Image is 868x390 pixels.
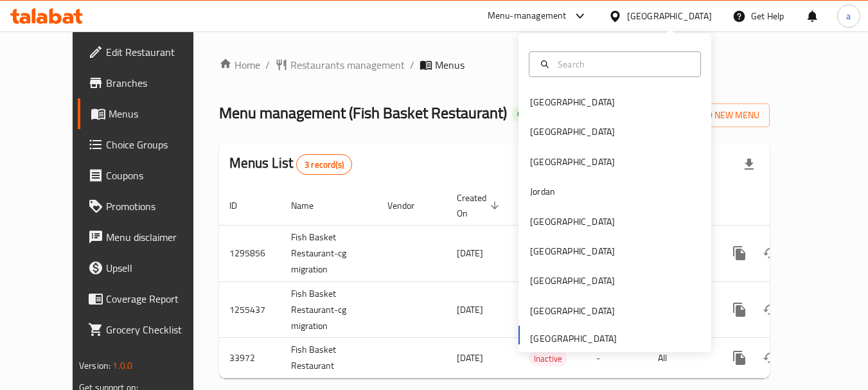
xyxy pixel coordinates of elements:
[734,149,765,180] div: Export file
[680,107,759,123] span: Add New Menu
[106,322,208,337] span: Grocery Checklist
[229,154,352,175] h2: Menus List
[106,199,208,214] span: Promotions
[755,294,786,325] button: Change Status
[219,338,281,378] td: 33972
[529,351,567,366] span: Inactive
[219,225,281,281] td: 1295856
[78,283,218,314] a: Coverage Report
[512,109,542,120] span: Open
[670,103,770,127] button: Add New Menu
[529,351,567,366] div: Inactive
[530,155,615,169] div: [GEOGRAPHIC_DATA]
[457,301,483,318] span: [DATE]
[530,274,615,288] div: [GEOGRAPHIC_DATA]
[488,8,567,24] div: Menu-management
[714,186,858,226] th: Actions
[457,245,483,261] span: [DATE]
[457,190,503,221] span: Created On
[530,244,615,258] div: [GEOGRAPHIC_DATA]
[281,338,377,378] td: Fish Basket Restaurant
[78,160,218,191] a: Coupons
[275,57,405,73] a: Restaurants management
[106,44,208,60] span: Edit Restaurant
[229,198,254,213] span: ID
[648,338,714,378] td: All
[78,129,218,160] a: Choice Groups
[78,67,218,98] a: Branches
[512,107,542,122] div: Open
[78,37,218,67] a: Edit Restaurant
[530,95,615,109] div: [GEOGRAPHIC_DATA]
[724,294,755,325] button: more
[724,342,755,373] button: more
[627,9,712,23] div: [GEOGRAPHIC_DATA]
[219,57,260,73] a: Home
[846,9,851,23] span: a
[219,57,770,73] nav: breadcrumb
[586,338,648,378] td: -
[219,98,507,127] span: Menu management ( Fish Basket Restaurant )
[755,342,786,373] button: Change Status
[553,57,693,71] input: Search
[457,350,483,366] span: [DATE]
[109,106,208,121] span: Menus
[78,222,218,253] a: Menu disclaimer
[265,57,270,73] li: /
[106,137,208,152] span: Choice Groups
[530,304,615,318] div: [GEOGRAPHIC_DATA]
[530,184,555,199] div: Jordan
[291,198,330,213] span: Name
[290,57,405,73] span: Restaurants management
[219,186,858,379] table: enhanced table
[755,238,786,269] button: Change Status
[387,198,431,213] span: Vendor
[410,57,414,73] li: /
[78,253,218,283] a: Upsell
[78,98,218,129] a: Menus
[78,314,218,345] a: Grocery Checklist
[435,57,465,73] span: Menus
[78,191,218,222] a: Promotions
[530,215,615,229] div: [GEOGRAPHIC_DATA]
[106,291,208,306] span: Coverage Report
[219,281,281,338] td: 1255437
[106,75,208,91] span: Branches
[79,357,111,374] span: Version:
[281,225,377,281] td: Fish Basket Restaurant-cg migration
[106,168,208,183] span: Coupons
[297,159,351,171] span: 3 record(s)
[106,229,208,245] span: Menu disclaimer
[112,357,132,374] span: 1.0.0
[281,281,377,338] td: Fish Basket Restaurant-cg migration
[724,238,755,269] button: more
[106,260,208,276] span: Upsell
[530,125,615,139] div: [GEOGRAPHIC_DATA]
